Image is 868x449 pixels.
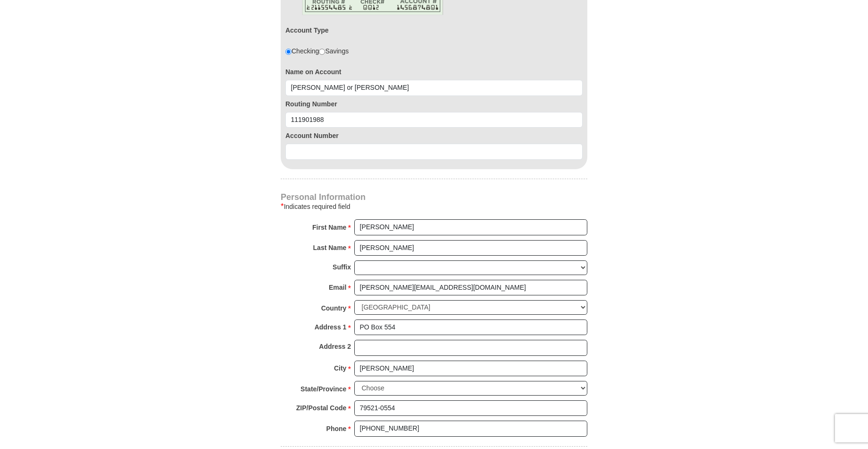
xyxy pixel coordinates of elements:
label: Account Type [285,26,329,35]
label: Account Number [285,131,583,140]
h4: Personal Information [281,193,587,201]
div: Indicates required field [281,201,587,212]
strong: Address 2 [319,340,351,353]
strong: Country [321,302,347,315]
strong: ZIP/Postal Code [296,401,347,414]
div: Checking Savings [285,46,349,56]
strong: Phone [326,422,347,435]
strong: City [334,362,346,375]
strong: Address 1 [315,320,347,334]
strong: Last Name [313,241,347,254]
label: Routing Number [285,99,583,109]
strong: Suffix [333,260,351,274]
strong: First Name [312,221,346,234]
strong: State/Province [300,382,346,396]
strong: Email [329,281,346,294]
label: Name on Account [285,67,583,77]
